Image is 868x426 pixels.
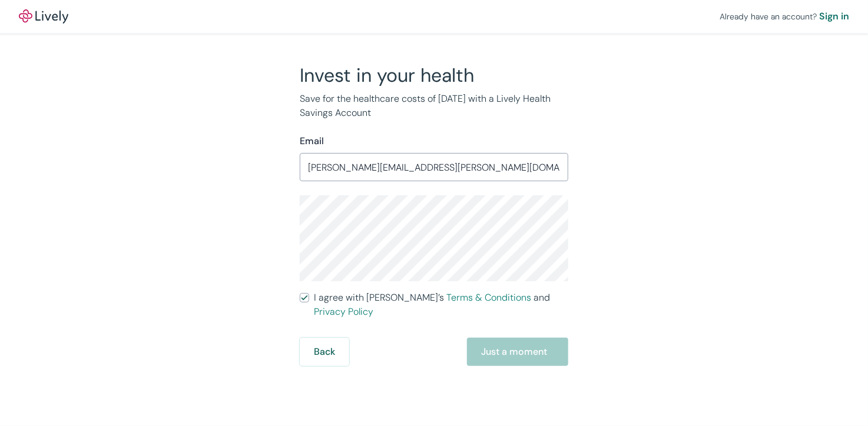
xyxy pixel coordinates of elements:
a: Terms & Conditions [446,291,531,304]
h2: Invest in your health [300,64,568,87]
span: I agree with [PERSON_NAME]’s and [314,291,568,319]
button: Back [300,338,349,366]
label: Email [300,134,324,148]
img: Lively [19,9,68,24]
p: Save for the healthcare costs of [DATE] with a Lively Health Savings Account [300,92,568,120]
a: Sign in [819,9,849,24]
a: Privacy Policy [314,305,373,318]
a: LivelyLively [19,9,68,24]
div: Already have an account? [720,9,849,24]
